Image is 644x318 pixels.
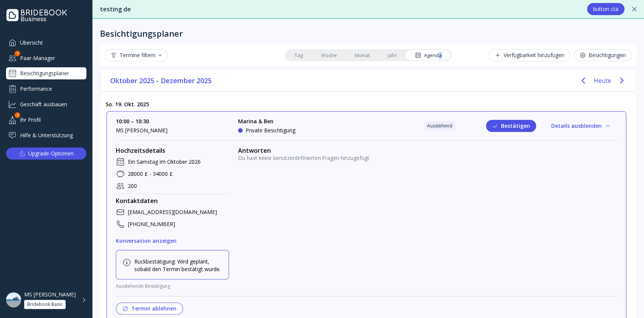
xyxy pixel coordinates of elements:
[28,148,74,159] div: Upgrade-Optionen
[116,302,183,315] button: Termin ablehnen
[116,118,229,125] div: 10:00 – 10:30
[614,73,629,88] button: Next page
[486,120,536,132] button: Bestätigen
[312,50,346,60] a: Woche
[6,52,86,64] div: Paar-Manager
[107,75,216,86] button: Oktober 2025 - Dezember 2025
[100,98,632,111] div: So. 19. Okt. 2025
[427,123,452,129] div: Ausstehend
[128,170,173,178] div: 28000 £ - 34000 £
[128,208,217,216] div: [EMAIL_ADDRESS][DOMAIN_NAME]
[128,158,201,166] div: Ein Samstag im Oktober 2026
[105,49,168,61] button: Termine filtern
[6,147,86,160] button: Upgrade-Optionen
[6,129,86,141] a: Hilfe & Unterstützung
[238,118,295,125] div: Marina & Ben
[238,147,617,154] div: Antworten
[110,75,213,86] span: Oktober 2025 - Dezember 2025
[116,282,170,290] div: Ausstehende Bestätigung
[27,301,63,307] div: Bridebook Basic
[122,258,223,273] div: Rückbestätigung: Wird geplant, sobald den Termin bestätigt wurde.
[15,112,20,118] div: 2
[128,220,175,228] div: [PHONE_NUMBER]
[6,82,86,95] a: Performance
[379,50,406,60] a: Jahr
[495,52,564,58] div: Verfügbarkeit hinzufügen
[6,113,86,126] div: Ihr Profil
[286,50,312,60] a: Tag
[415,52,442,59] div: Agenda
[238,154,617,162] div: Du hast keine benutzerdefinierten Fragen hinzugefügt
[587,3,624,15] button: button cta
[116,127,229,134] div: MS [PERSON_NAME]
[346,50,379,60] a: Monat
[489,49,570,61] button: Verfügbarkeit hinzufügen
[594,74,611,87] button: Heute
[6,113,86,126] a: Ihr Profil2
[116,238,177,244] div: Konversation anzeigen
[24,291,76,298] div: MS [PERSON_NAME]
[111,52,161,58] div: Termine filtern
[593,6,618,12] div: button cta
[6,98,86,110] a: Geschäft ausbauen
[100,5,579,14] div: testing de
[6,292,21,301] img: 2n4a5700.jpg
[116,147,229,154] div: Hochzeitsdetails
[15,51,20,56] div: 1
[116,197,229,205] div: Kontaktdaten
[576,73,591,88] button: Previous page
[606,282,644,318] iframe: Chat Widget
[246,127,295,134] div: Private Besichtigung
[100,28,183,39] div: Besichtigungsplaner
[6,52,86,64] a: Paar-Manager1
[6,67,86,79] a: Besichtigungsplaner
[116,235,177,247] button: Konversation anzeigen
[579,52,626,58] div: Besichtigungen
[128,182,137,190] div: 200
[573,49,632,61] button: Besichtigungen
[545,120,617,132] button: Details ausblenden
[6,36,86,49] a: Übersicht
